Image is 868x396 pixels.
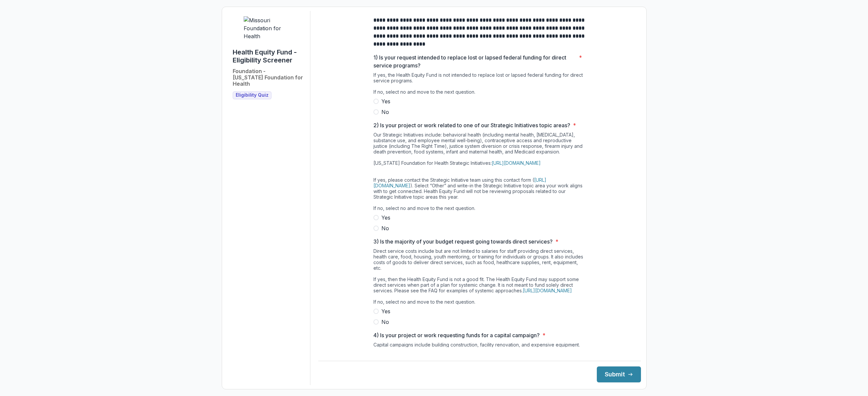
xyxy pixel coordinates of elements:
[381,97,390,105] span: Yes
[492,160,541,166] a: [URL][DOMAIN_NAME]
[597,366,641,382] button: Submit
[373,342,586,373] div: Capital campaigns include building construction, facility renovation, and expensive equipment. If...
[381,318,389,326] span: No
[373,238,553,246] p: 3) Is the majority of your budget request going towards direct services?
[373,72,586,97] div: If yes, the Health Equity Fund is not intended to replace lost or lapsed federal funding for dire...
[373,177,546,188] a: [URL][DOMAIN_NAME]
[236,92,269,98] span: Eligibility Quiz
[381,224,389,232] span: No
[381,214,390,222] span: Yes
[233,48,305,64] h1: Health Equity Fund - Eligibility Screener
[373,53,576,69] p: 1) Is your request intended to replace lost or lapsed federal funding for direct service programs?
[373,132,586,214] div: Our Strategic Initiatives include: behavioral health (including mental health, [MEDICAL_DATA], su...
[373,248,586,307] div: Direct service costs include but are not limited to salaries for staff providing direct services,...
[373,331,540,339] p: 4) Is your project or work requesting funds for a capital campaign?
[233,68,305,87] h2: Foundation - [US_STATE] Foundation for Health
[373,121,570,129] p: 2) Is your project or work related to one of our Strategic Initiatives topic areas?
[381,307,390,315] span: Yes
[244,16,293,40] img: Missouri Foundation for Health
[523,288,572,293] a: [URL][DOMAIN_NAME]
[381,108,389,116] span: No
